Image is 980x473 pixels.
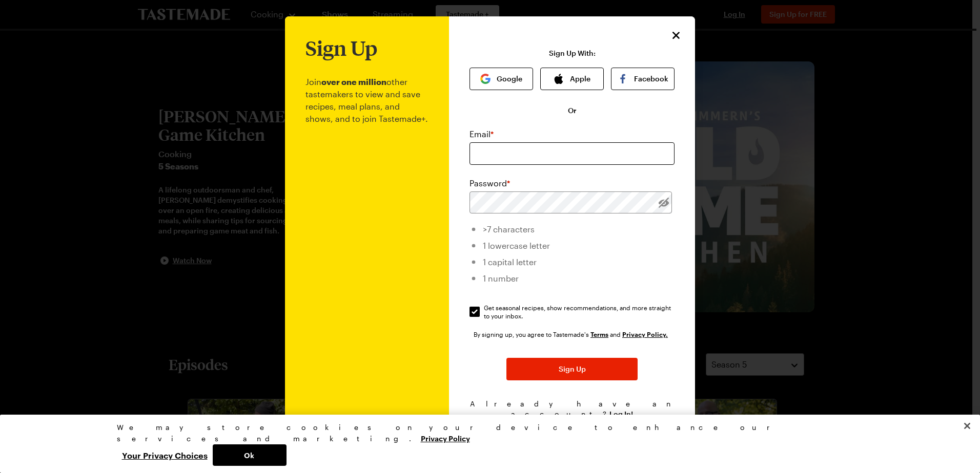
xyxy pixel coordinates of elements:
[305,59,428,441] p: Join other tastemakers to view and save recipes, meal plans, and shows, and to join Tastemade+.
[590,330,608,338] a: Tastemade Terms of Service
[470,399,675,418] span: Already have an account?
[611,68,675,90] button: Facebook
[321,77,386,87] b: over one million
[469,177,510,189] label: Password
[568,105,577,116] span: Or
[483,257,537,267] span: 1 capital letter
[117,444,213,466] button: Your Privacy Choices
[622,330,668,338] a: Tastemade Privacy Policy
[559,364,586,374] span: Sign Up
[483,273,519,283] span: 1 number
[213,444,287,466] button: Ok
[421,433,470,443] a: More information about your privacy, opens in a new tab
[469,128,494,140] label: Email
[117,422,855,466] div: Privacy
[483,241,550,250] span: 1 lowercase letter
[540,68,604,90] button: Apple
[484,304,676,320] span: Get seasonal recipes, show recommendations, and more straight to your inbox.
[474,329,670,339] div: By signing up, you agree to Tastemade's and
[469,68,533,90] button: Google
[117,422,855,444] div: We may store cookies on your device to enhance our services and marketing.
[609,409,633,419] button: Log In!
[469,307,480,317] input: Get seasonal recipes, show recommendations, and more straight to your inbox.
[956,415,978,437] button: Close
[669,29,683,42] button: Close
[549,49,596,57] p: Sign Up With:
[483,224,535,234] span: >7 characters
[506,358,638,380] button: Sign Up
[305,37,377,59] h1: Sign Up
